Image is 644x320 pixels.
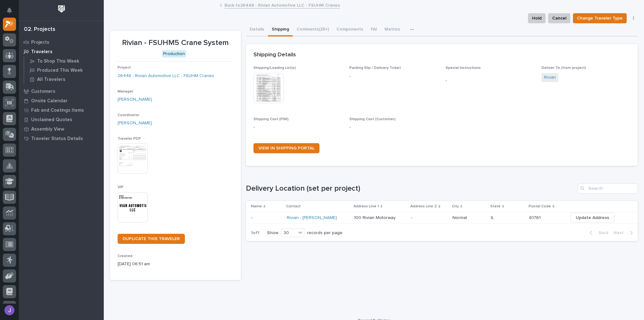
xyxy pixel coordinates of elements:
[31,117,72,123] p: Unclaimed Quotes
[24,57,104,65] a: To Shop This Week
[529,214,542,221] p: 61761
[118,90,133,93] span: Manager
[349,73,438,80] p: -
[37,77,65,82] p: All Travelers
[532,14,541,22] span: Hold
[452,203,459,210] p: City
[258,146,314,150] span: VIEW IN SHIPPING PORTAL
[528,13,546,23] button: Hold
[287,215,337,221] a: Rivian - [PERSON_NAME]
[529,203,551,210] p: Postal Code
[253,66,296,70] span: Shipping/Loading List(s)
[19,37,104,47] a: Projects
[118,120,152,126] a: [PERSON_NAME]
[19,134,104,143] a: Traveler Status Details
[246,212,638,224] tr: -- Rivian - [PERSON_NAME] 100 Rivian Motorway100 Rivian Motorway -- NormalNormal ILIL 6176161761 ...
[246,23,268,36] button: Details
[31,126,64,132] p: Assembly View
[573,13,627,23] button: Change Traveler Type
[31,108,84,113] p: Fab and Coatings Items
[3,304,16,317] button: users-avatar
[118,96,152,103] a: [PERSON_NAME]
[31,98,68,104] p: Onsite Calendar
[281,230,296,236] div: 30
[577,14,623,22] span: Change Traveler Type
[576,214,609,222] span: Update Address
[118,254,132,258] span: Created
[446,66,481,70] span: Special Instructions
[31,49,53,55] p: Travelers
[118,38,233,48] p: Rivian - FSUHM5 Crane System
[24,26,55,33] div: 02. Projects
[613,230,627,236] span: Next
[595,230,608,236] span: Back
[225,1,340,8] a: Back to26448 - Rivian Automotive LLC - FSUHM Cranes
[354,214,397,221] p: 100 Rivian Motorway
[19,47,104,56] a: Travelers
[410,203,437,210] p: Address Line 2
[286,203,301,210] p: Contact
[118,137,141,141] span: Traveler PDF
[585,230,611,236] button: Back
[349,66,401,70] span: Packing Slip / Delivery Ticket
[611,230,638,236] button: Next
[541,66,586,70] span: Deliver To (from project)
[19,96,104,105] a: Onsite Calendar
[491,214,495,221] p: IL
[411,214,414,221] p: -
[31,40,49,45] p: Projects
[293,23,333,36] button: Comments (25+)
[8,8,16,18] div: Notifications
[37,68,83,73] p: Produced This Week
[367,23,381,36] button: FAI
[118,234,185,244] a: DUPLICATE THIS TRAVELER
[19,87,104,96] a: Customers
[56,3,67,15] img: Workspace Logo
[24,66,104,75] a: Produced This Week
[251,203,262,210] p: Name
[548,13,570,23] button: Cancel
[251,214,254,221] p: -
[253,52,296,59] h2: Shipping Details
[349,117,396,121] span: Shipping Cost (Customer)
[19,115,104,124] a: Unclaimed Quotes
[162,50,186,58] div: Production
[268,23,293,36] button: Shipping
[3,4,16,17] button: Notifications
[544,74,556,81] a: Rivian
[118,113,139,117] span: Coordinator
[246,184,576,193] h1: Delivery Location (set per project)
[19,105,104,115] a: Fab and Coatings Items
[118,261,233,267] p: [DATE] 06:51 am
[552,14,566,22] span: Cancel
[452,214,468,221] p: Normal
[267,230,278,236] p: Show
[118,66,131,70] span: Project
[31,136,83,142] p: Traveler Status Details
[253,117,289,121] span: Shipping Cost (PWI)
[490,203,501,210] p: State
[333,23,367,36] button: Components
[118,185,124,189] span: VIP
[37,59,79,64] p: To Shop This Week
[253,124,342,131] p: -
[253,143,319,153] a: VIEW IN SHIPPING PORTAL
[570,213,614,223] button: Update Address
[19,124,104,134] a: Assembly View
[353,203,379,210] p: Address Line 1
[123,237,180,241] span: DUPLICATE THIS TRAVELER
[349,124,438,131] p: -
[446,77,534,84] p: -
[381,23,404,36] button: Metrics
[307,230,342,236] p: records per page
[118,73,214,79] a: 26448 - Rivian Automotive LLC - FSUHM Cranes
[31,89,55,94] p: Customers
[24,75,104,84] a: All Travelers
[246,225,264,241] p: 1 of 1
[578,183,638,194] input: Search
